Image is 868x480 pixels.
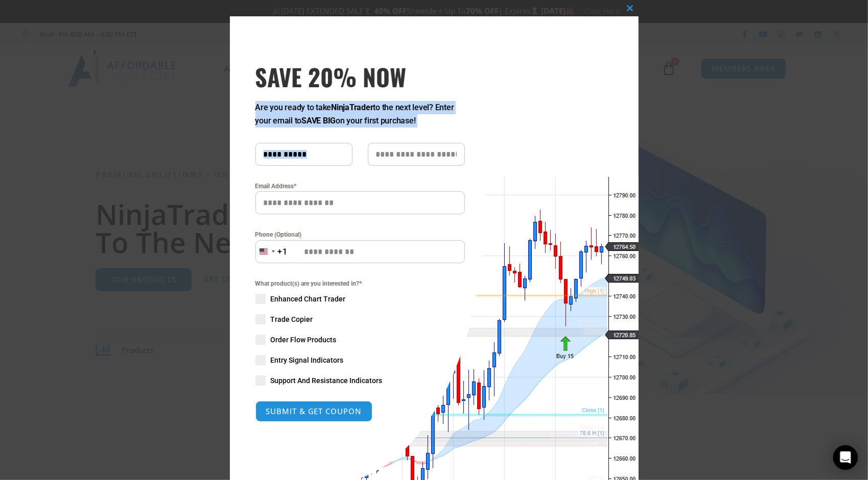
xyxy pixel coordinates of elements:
strong: SAVE BIG [301,116,336,125]
span: SAVE 20% NOW [255,62,465,91]
div: +1 [278,245,288,259]
label: Entry Signal Indicators [255,355,465,365]
label: Enhanced Chart Trader [255,294,465,304]
span: Support And Resistance Indicators [271,375,383,386]
span: Order Flow Products [271,335,337,345]
div: Open Intercom Messenger [833,445,858,470]
span: Enhanced Chart Trader [271,294,346,304]
p: Are you ready to take to the next level? Enter your email to on your first purchase! [255,101,465,128]
label: Order Flow Products [255,335,465,345]
label: Trade Copier [255,314,465,324]
span: Entry Signal Indicators [271,355,344,365]
span: What product(s) are you interested in? [255,279,465,289]
span: Trade Copier [271,314,313,324]
button: SUBMIT & GET COUPON [255,401,372,422]
label: Support And Resistance Indicators [255,375,465,386]
button: Selected country [255,240,288,263]
strong: NinjaTrader [331,103,373,112]
label: Email Address [255,181,465,191]
label: Phone (Optional) [255,230,465,240]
